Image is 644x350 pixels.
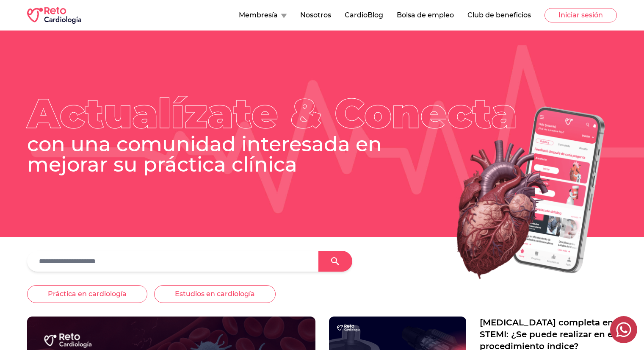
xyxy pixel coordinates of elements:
[154,285,276,303] button: Estudios en cardiología
[27,7,81,24] img: RETO Cardio Logo
[27,285,147,303] button: Práctica en cardiología
[467,10,531,20] button: Club de beneficios
[300,10,331,20] button: Nosotros
[397,10,454,20] button: Bolsa de empleo
[239,10,287,20] button: Membresía
[415,97,617,290] img: Heart
[544,8,617,22] button: Iniciar sesión
[345,10,383,20] button: CardioBlog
